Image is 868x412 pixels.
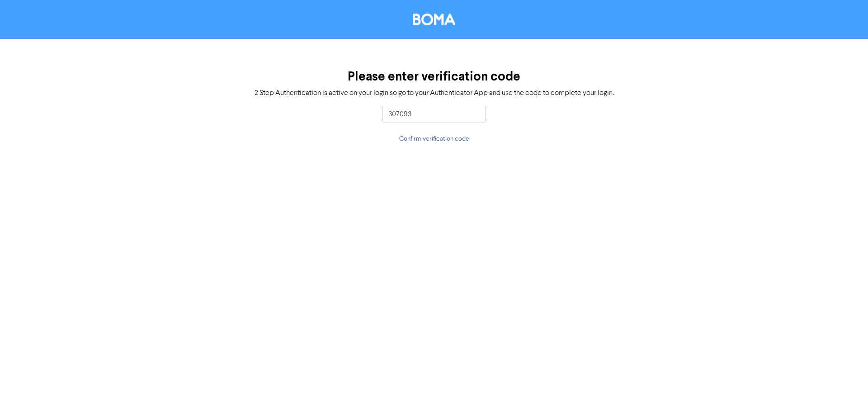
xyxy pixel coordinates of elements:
[823,369,868,412] iframe: Chat Widget
[413,14,455,25] img: BOMA Logo
[399,134,470,144] button: Confirm verification code
[348,69,520,85] h3: Please enter verification code
[255,88,614,99] div: 2 Step Authentication is active on your login so go to your Authenticator App and use the code to...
